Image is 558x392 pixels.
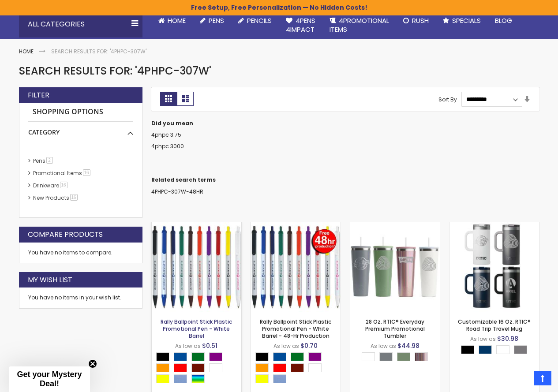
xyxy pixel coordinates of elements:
[438,95,457,103] label: Sort By
[350,222,440,229] a: 28 Oz. RTIC® Everyday Premium Promotional Tumbler
[458,318,531,332] a: Customizable 16 Oz. RTIC® Road Trip Travel Mug
[365,318,425,340] a: 28 Oz. RTIC® Everyday Premium Promotional Tumbler
[379,352,393,361] div: Fog
[255,352,269,361] div: Black
[28,275,72,285] strong: My Wish List
[412,16,429,25] span: Rush
[308,363,322,372] div: White
[46,157,53,164] span: 2
[17,370,82,388] span: Get your Mystery Deal!
[202,341,217,350] span: $0.51
[151,188,203,195] a: 4PHPC-307W-48HR
[273,352,286,361] div: Dark Blue
[70,194,78,201] span: 16
[191,352,205,361] div: Green
[497,334,518,343] span: $30.98
[534,371,551,385] a: Top
[397,352,410,361] div: Sage Green
[322,11,396,40] a: 4PROMOTIONALITEMS
[151,142,184,150] a: 4phpc 3000
[161,318,232,340] a: Rally Ballpoint Stick Plastic Promotional Pen - White Barrel
[415,352,428,361] div: Snapdragon Glitter
[28,230,103,239] strong: Compare Products
[255,352,341,385] div: Select A Color
[209,363,222,372] div: White
[151,131,181,138] a: 4phpc 3.75
[174,352,187,361] div: Dark Blue
[31,194,81,202] a: New Products16
[151,176,539,183] dt: Related search terms
[156,374,169,383] div: Yellow
[83,169,90,176] span: 16
[231,11,279,30] a: Pencils
[291,352,304,361] div: Green
[308,352,322,361] div: Purple
[19,48,34,55] a: Home
[174,374,187,383] div: Pacific Blue
[51,48,146,55] strong: Search results for: '4pHPC-307W'
[31,169,94,177] a: Promotional Items16
[156,352,169,361] div: Black
[449,222,539,312] img: Customizable 16 Oz. RTIC® Road Trip Travel Mug
[273,374,286,383] div: Pacific Blue
[209,16,224,25] span: Pens
[350,222,440,312] img: 28 Oz. RTIC® Everyday Premium Promotional Tumbler
[396,11,436,30] a: Rush
[362,352,375,361] div: White
[279,11,322,40] a: 4Pens4impact
[255,374,269,383] div: Yellow
[28,103,133,122] strong: Shopping Options
[28,90,49,100] strong: Filter
[461,345,474,354] div: Black
[9,366,90,392] div: Get your Mystery Deal!Close teaser
[152,222,241,312] img: Rally Ballpoint Stick Plastic Promotional Pen - White Barrel
[255,363,269,372] div: Orange
[397,341,419,350] span: $44.98
[175,342,201,350] span: As low as
[496,345,509,354] div: White
[19,63,211,78] span: Search results for: '4pHPC-307W'
[31,157,56,164] a: Pens2
[31,182,71,189] a: Drinkware16
[168,16,186,25] span: Home
[156,352,241,385] div: Select A Color
[514,345,527,354] div: Graphite
[19,11,142,37] div: All Categories
[300,341,318,350] span: $0.70
[28,122,133,137] div: Category
[191,363,205,372] div: Maroon
[362,352,432,363] div: Select A Color
[452,16,481,25] span: Specials
[160,92,177,106] strong: Grid
[152,222,241,229] a: Rally Ballpoint Stick Plastic Promotional Pen - White Barrel
[488,11,519,30] a: Blog
[286,16,315,34] span: 4Pens 4impact
[273,342,299,350] span: As low as
[470,335,496,343] span: As low as
[193,11,231,30] a: Pens
[151,11,193,30] a: Home
[251,222,341,312] img: Rally Ballpoint Stick Plastic Promotional Pen - White Barrel - 48-Hr Production
[291,363,304,372] div: Maroon
[461,345,532,356] div: Select A Color
[88,359,97,368] button: Close teaser
[251,222,341,229] a: Rally Ballpoint Stick Plastic Promotional Pen - White Barrel - 48-Hr Production
[449,222,539,229] a: Customizable 16 Oz. RTIC® Road Trip Travel Mug
[371,342,396,350] span: As low as
[436,11,488,30] a: Specials
[260,318,331,340] a: Rally Ballpoint Stick Plastic Promotional Pen - White Barrel - 48-Hr Production
[191,374,205,383] div: Assorted
[495,16,512,25] span: Blog
[247,16,272,25] span: Pencils
[479,345,492,354] div: Navy Blue
[156,363,169,372] div: Orange
[60,182,67,188] span: 16
[209,352,222,361] div: Purple
[28,294,133,301] div: You have no items in your wish list.
[174,363,187,372] div: Red
[273,363,286,372] div: Red
[151,120,539,127] dt: Did you mean
[330,16,389,34] span: 4PROMOTIONAL ITEMS
[19,243,142,263] div: You have no items to compare.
